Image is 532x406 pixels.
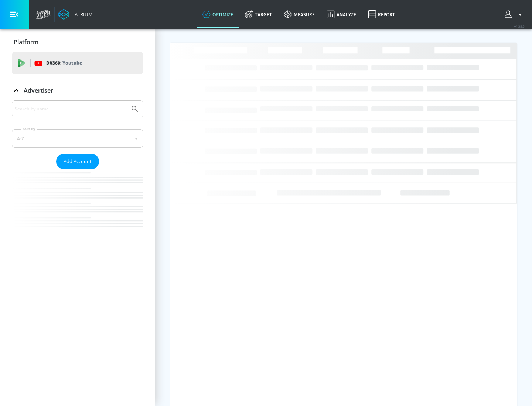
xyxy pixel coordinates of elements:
a: optimize [197,1,239,28]
div: DV360: Youtube [12,52,143,74]
div: Platform [12,32,143,52]
label: Sort By [21,127,37,131]
a: Atrium [58,9,93,20]
button: Add Account [56,154,99,169]
a: Target [239,1,278,28]
div: Atrium [72,11,93,18]
span: Add Account [64,157,92,166]
div: A-Z [12,129,143,148]
a: Analyze [321,1,362,28]
div: Advertiser [12,100,143,241]
span: v 4.28.0 [514,24,525,28]
div: Advertiser [12,80,143,101]
p: Advertiser [24,86,53,94]
p: Youtube [62,59,82,67]
a: Report [362,1,401,28]
p: Platform [14,38,38,46]
input: Search by name [15,104,127,114]
a: measure [278,1,321,28]
nav: list of Advertiser [12,169,143,241]
p: DV360: [46,59,82,67]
